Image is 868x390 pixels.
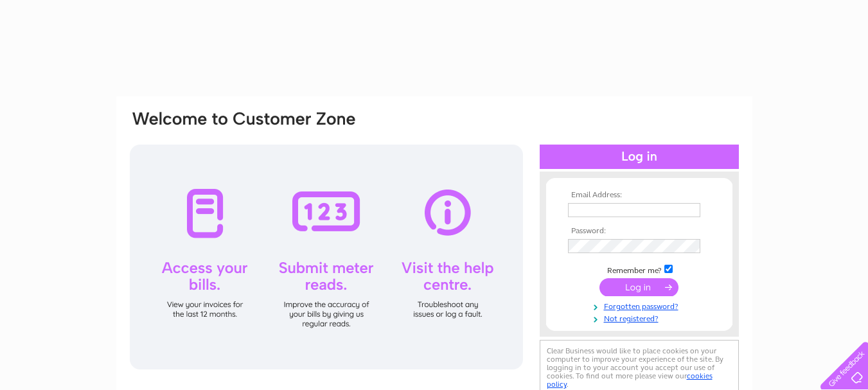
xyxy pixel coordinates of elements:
[547,371,713,389] a: cookies policy
[565,263,714,276] td: Remember me?
[565,191,714,200] th: Email Address:
[568,312,714,324] a: Not registered?
[565,227,714,236] th: Password:
[599,278,678,296] input: Submit
[568,299,714,312] a: Forgotten password?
